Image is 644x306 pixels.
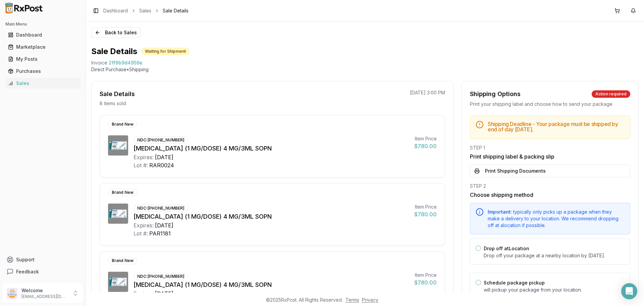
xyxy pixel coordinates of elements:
[3,3,46,13] img: RxPost Logo
[100,100,126,107] p: 8 items sold
[133,273,188,280] div: NDC: [PHONE_NUMBER]
[470,183,630,189] div: STEP 2
[108,204,128,224] img: Ozempic (1 MG/DOSE) 4 MG/3ML SOPN
[91,46,137,57] h1: Sale Details
[108,135,128,156] img: Ozempic (1 MG/DOSE) 4 MG/3ML SOPN
[133,161,148,169] div: Lot #:
[108,257,137,264] div: Brand New
[133,280,409,290] div: [MEDICAL_DATA] (1 MG/DOSE) 4 MG/3ML SOPN
[484,280,545,286] label: Schedule package pickup
[133,229,148,237] div: Lot #:
[133,153,154,161] div: Expires:
[91,66,639,73] p: Direct Purchase • Shipping
[414,135,437,142] div: Item Price
[8,44,77,50] div: Marketplace
[133,212,409,221] div: [MEDICAL_DATA] (1 MG/DOSE) 4 MG/3ML SOPN
[91,27,141,38] button: Back to Sales
[3,30,83,40] button: Dashboard
[8,56,77,62] div: My Posts
[5,29,80,41] a: Dashboard
[100,89,135,99] div: Sale Details
[133,144,409,153] div: [MEDICAL_DATA] (1 MG/DOSE) 4 MG/3ML SOPN
[5,41,80,53] a: Marketplace
[470,144,630,151] div: STEP 1
[414,272,437,278] div: Item Price
[155,221,173,229] div: [DATE]
[21,287,68,294] p: Welcome
[410,89,445,96] p: [DATE] 3:00 PM
[488,121,625,132] h5: Shipping Deadline - Your package must be shipped by end of day [DATE] .
[103,7,128,14] a: Dashboard
[5,21,80,27] h2: Main Menu
[414,142,437,150] div: $780.00
[3,254,83,266] button: Support
[3,42,83,52] button: Marketplace
[103,7,189,14] nav: breadcrumb
[149,161,174,169] div: RAR0024
[21,294,68,299] p: [EMAIL_ADDRESS][DOMAIN_NAME]
[592,90,630,98] div: Action required
[163,7,189,14] span: Sale Details
[8,68,77,75] div: Purchases
[155,153,173,161] div: [DATE]
[484,287,625,293] p: will pickup your package from your location.
[5,53,80,65] a: My Posts
[3,54,83,64] button: My Posts
[414,204,437,210] div: Item Price
[3,266,83,278] button: Feedback
[155,290,173,298] div: [DATE]
[3,78,83,89] button: Sales
[5,65,80,77] a: Purchases
[484,252,625,259] p: Drop off your package at a nearby location by [DATE] .
[141,48,190,55] div: Waiting for Shipment
[133,136,188,144] div: NDC: [PHONE_NUMBER]
[139,7,151,14] a: Sales
[488,209,512,215] span: Important:
[133,205,188,212] div: NDC: [PHONE_NUMBER]
[7,288,17,299] img: User avatar
[91,59,107,66] div: Invoice
[108,121,137,128] div: Brand New
[16,268,39,275] span: Feedback
[470,89,521,99] div: Shipping Options
[621,283,637,299] div: Open Intercom Messenger
[470,191,630,199] h3: Choose shipping method
[484,246,529,251] label: Drop off at Location
[8,80,77,87] div: Sales
[149,229,171,237] div: PAR1181
[3,66,83,77] button: Purchases
[8,32,77,38] div: Dashboard
[470,152,630,161] h3: Print shipping label & packing slip
[470,165,630,177] button: Print Shipping Documents
[109,59,143,66] span: 2ff8b9d4959e
[108,272,128,292] img: Ozempic (1 MG/DOSE) 4 MG/3ML SOPN
[362,297,378,303] a: Privacy
[488,209,625,229] div: typically only picks up a package when they make a delivery to your location. We recommend droppi...
[133,221,154,229] div: Expires:
[5,77,80,89] a: Sales
[414,210,437,218] div: $780.00
[345,297,359,303] a: Terms
[108,189,137,196] div: Brand New
[133,290,154,298] div: Expires:
[414,278,437,287] div: $780.00
[470,101,630,107] div: Print your shipping label and choose how to send your package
